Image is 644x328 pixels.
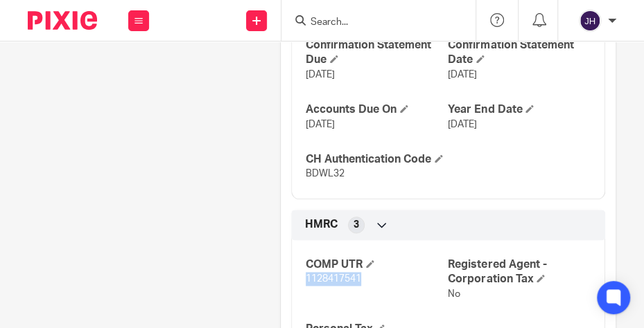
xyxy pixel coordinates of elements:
[306,152,449,167] h4: CH Authentication Code
[306,169,345,179] span: BDWL32
[354,218,359,232] span: 3
[309,17,434,29] input: Search
[579,10,601,32] img: svg%3E
[448,257,591,287] h4: Registered Agent - Corporation Tax
[306,102,449,117] h4: Accounts Due On
[448,102,591,117] h4: Year End Date
[305,217,338,232] span: HMRC
[448,120,477,129] span: [DATE]
[306,38,449,68] h4: Confirmation Statement Due
[306,70,335,80] span: [DATE]
[306,120,335,129] span: [DATE]
[448,289,460,299] span: No
[448,38,591,68] h4: Confirmation Statement Date
[306,257,449,272] h4: COMP UTR
[448,70,477,80] span: [DATE]
[28,11,97,30] img: Pixie
[306,274,361,284] span: 1128417541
